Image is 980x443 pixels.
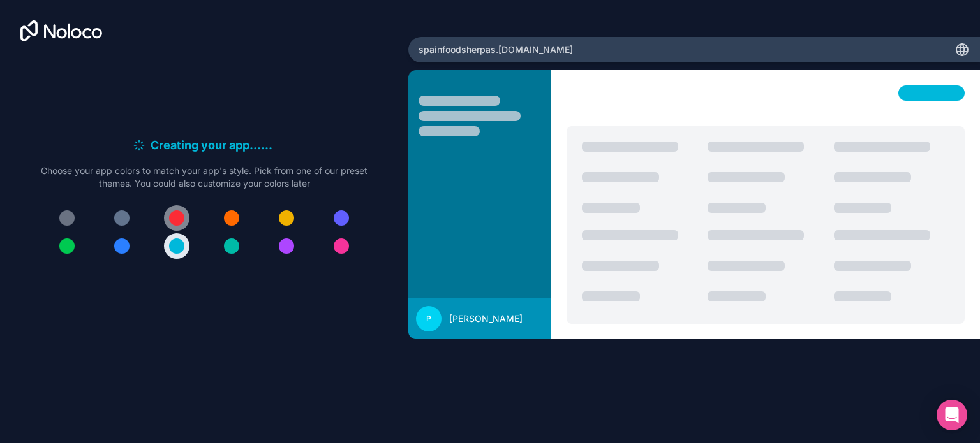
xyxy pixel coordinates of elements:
div: Open Intercom Messenger [937,400,967,430]
p: Choose your app colors to match your app's style. Pick from one of our preset themes. You could a... [41,164,367,190]
span: . [269,136,272,154]
span: . [261,136,265,154]
span: [PERSON_NAME] [449,312,523,325]
span: . [265,136,269,154]
span: P [426,314,431,324]
span: spainfoodsherpas .[DOMAIN_NAME] [419,43,573,56]
h6: Creating your app... [151,136,276,154]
